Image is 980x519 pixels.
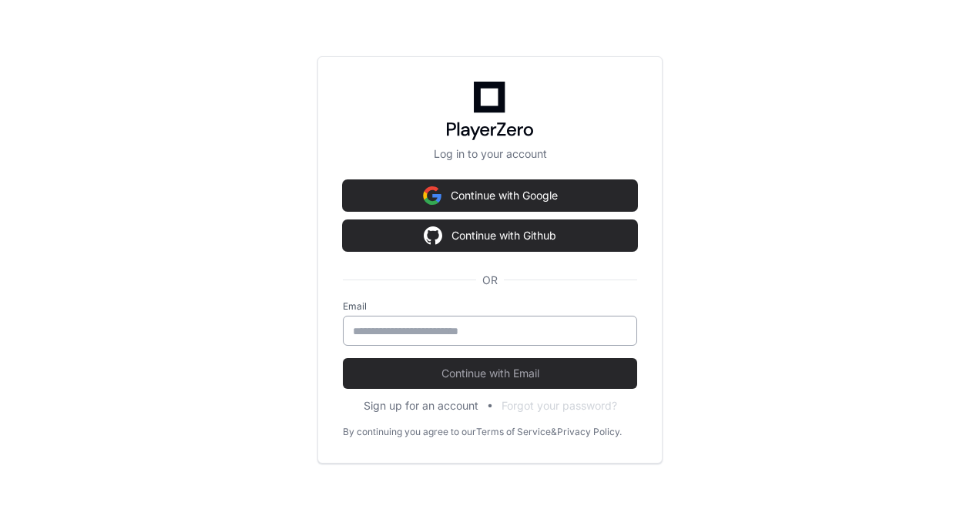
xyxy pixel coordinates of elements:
[343,220,637,251] button: Continue with Github
[343,180,637,211] button: Continue with Google
[364,398,478,414] button: Sign up for an account
[502,398,617,414] button: Forgot your password?
[424,220,442,251] img: Sign in with google
[476,273,504,288] span: OR
[343,146,637,162] p: Log in to your account
[423,180,441,211] img: Sign in with google
[343,358,637,389] button: Continue with Email
[343,300,637,313] label: Email
[343,426,476,438] div: By continuing you agree to our
[551,426,557,438] div: &
[557,426,622,438] a: Privacy Policy.
[343,366,637,381] span: Continue with Email
[476,426,551,438] a: Terms of Service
